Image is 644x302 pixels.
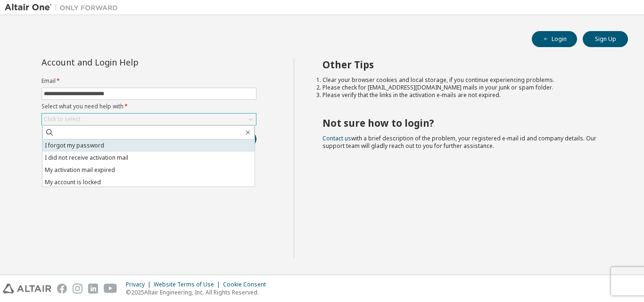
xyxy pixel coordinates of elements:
[223,281,272,288] div: Cookie Consent
[57,284,67,294] img: facebook.svg
[42,139,255,152] li: I forgot my password
[5,3,123,12] img: Altair One
[322,58,611,71] h2: Other Tips
[41,58,214,66] div: Account and Login Help
[104,284,117,294] img: youtube.svg
[532,31,577,47] button: Login
[322,91,611,99] li: Please verify that the links in the activation e-mails are not expired.
[41,77,256,85] label: Email
[126,281,154,288] div: Privacy
[88,284,98,294] img: linkedin.svg
[154,281,223,288] div: Website Terms of Use
[3,284,51,294] img: altair_logo.svg
[73,284,83,294] img: instagram.svg
[322,84,611,91] li: Please check for [EMAIL_ADDRESS][DOMAIN_NAME] mails in your junk or spam folder.
[44,115,81,123] div: Click to select
[322,117,611,129] h2: Not sure how to login?
[322,134,351,142] a: Contact us
[322,134,596,150] span: with a brief description of the problem, your registered e-mail id and company details. Our suppo...
[322,76,611,84] li: Clear your browser cookies and local storage, if you continue experiencing problems.
[42,114,256,125] div: Click to select
[126,288,272,296] p: © 2025 Altair Engineering, Inc. All Rights Reserved.
[583,31,628,47] button: Sign Up
[41,103,256,110] label: Select what you need help with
